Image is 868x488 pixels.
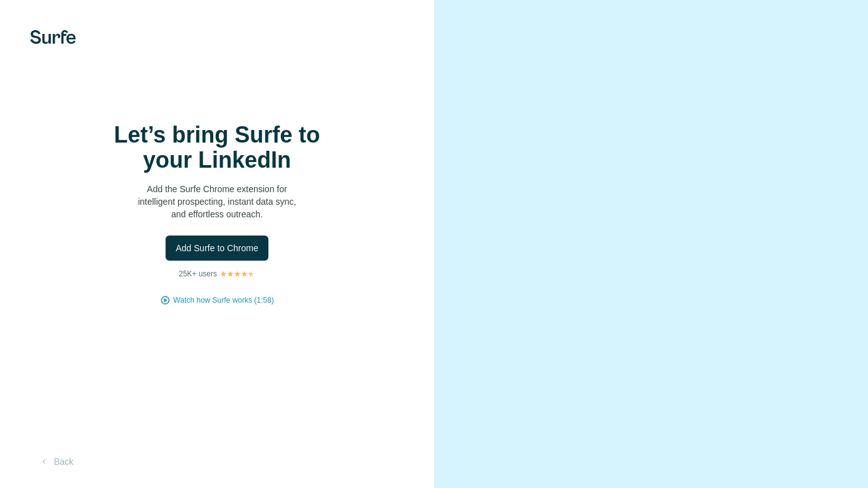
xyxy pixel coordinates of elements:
img: Surfe's logo [30,30,76,44]
button: Watch how Surfe works (1:58) [173,295,273,306]
button: Add Surfe to Chrome [166,236,268,261]
h1: Let’s bring Surfe to your LinkedIn [92,122,342,173]
p: 25K+ users [179,268,217,279]
img: Rating Stars [220,270,255,278]
p: Add the Surfe Chrome extension for intelligent prospecting, instant data sync, and effortless out... [92,183,342,220]
span: Add Surfe to Chrome [176,242,258,254]
button: Back [30,450,82,473]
